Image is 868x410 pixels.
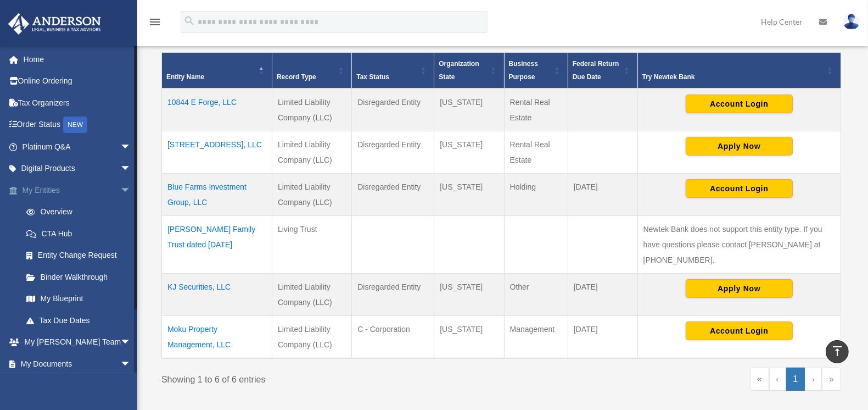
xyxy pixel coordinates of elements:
[8,70,148,92] a: Online Ordering
[8,92,148,114] a: Tax Organizers
[5,13,104,35] img: Anderson Advisors Platinum Portal
[504,131,568,174] td: Rental Real Estate
[686,179,793,198] button: Account Login
[434,174,504,216] td: [US_STATE]
[434,274,504,316] td: [US_STATE]
[161,368,493,387] div: Showing 1 to 6 of 6 entries
[568,316,637,359] td: [DATE]
[120,158,142,180] span: arrow_drop_down
[8,48,148,70] a: Home
[162,216,272,274] td: [PERSON_NAME] Family Trust dated [DATE]
[352,274,434,316] td: Disregarded Entity
[63,117,87,133] div: NEW
[272,216,352,274] td: Living Trust
[356,73,389,81] span: Tax Status
[686,184,793,192] a: Account Login
[272,131,352,174] td: Limited Liability Company (LLC)
[504,53,568,89] th: Business Purpose: Activate to sort
[642,70,824,84] div: Try Newtek Bank
[15,201,142,223] a: Overview
[272,88,352,131] td: Limited Liability Company (LLC)
[8,158,148,180] a: Digital Productsarrow_drop_down
[8,353,148,375] a: My Documentsarrow_drop_down
[434,131,504,174] td: [US_STATE]
[120,331,142,354] span: arrow_drop_down
[352,88,434,131] td: Disregarded Entity
[148,15,161,29] i: menu
[686,95,793,113] button: Account Login
[686,99,793,108] a: Account Login
[686,137,793,156] button: Apply Now
[568,53,637,89] th: Federal Return Due Date: Activate to sort
[826,340,849,363] a: vertical_align_top
[272,174,352,216] td: Limited Liability Company (LLC)
[686,322,793,340] button: Account Login
[843,14,860,30] img: User Pic
[568,274,637,316] td: [DATE]
[637,53,841,89] th: Try Newtek Bank : Activate to sort
[686,279,793,298] button: Apply Now
[637,216,841,274] td: Newtek Bank does not support this entity type. If you have questions please contact [PERSON_NAME]...
[120,353,142,375] span: arrow_drop_down
[573,60,619,81] span: Federal Return Due Date
[504,316,568,359] td: Management
[120,179,142,202] span: arrow_drop_down
[750,368,769,391] a: First
[15,245,148,267] a: Entity Change Request
[15,309,148,331] a: Tax Due Dates
[162,88,272,131] td: 10844 E Forge, LLC
[8,331,148,353] a: My [PERSON_NAME] Teamarrow_drop_down
[686,326,793,335] a: Account Login
[504,88,568,131] td: Rental Real Estate
[509,60,538,81] span: Business Purpose
[831,345,844,358] i: vertical_align_top
[120,136,142,158] span: arrow_drop_down
[568,174,637,216] td: [DATE]
[434,88,504,131] td: [US_STATE]
[439,60,479,81] span: Organization State
[166,73,204,81] span: Entity Name
[162,274,272,316] td: KJ Securities, LLC
[504,274,568,316] td: Other
[8,136,148,158] a: Platinum Q&Aarrow_drop_down
[148,19,161,29] a: menu
[15,266,148,288] a: Binder Walkthrough
[162,53,272,89] th: Entity Name: Activate to invert sorting
[272,53,352,89] th: Record Type: Activate to sort
[277,73,316,81] span: Record Type
[504,174,568,216] td: Holding
[352,131,434,174] td: Disregarded Entity
[8,114,148,136] a: Order StatusNEW
[15,288,148,310] a: My Blueprint
[352,174,434,216] td: Disregarded Entity
[352,53,434,89] th: Tax Status: Activate to sort
[434,316,504,359] td: [US_STATE]
[8,179,148,201] a: My Entitiesarrow_drop_down
[272,316,352,359] td: Limited Liability Company (LLC)
[434,53,504,89] th: Organization State: Activate to sort
[162,131,272,174] td: [STREET_ADDRESS], LLC
[162,316,272,359] td: Moku Property Management, LLC
[183,15,195,27] i: search
[15,223,148,245] a: CTA Hub
[272,274,352,316] td: Limited Liability Company (LLC)
[162,174,272,216] td: Blue Farms Investment Group, LLC
[352,316,434,359] td: C - Corporation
